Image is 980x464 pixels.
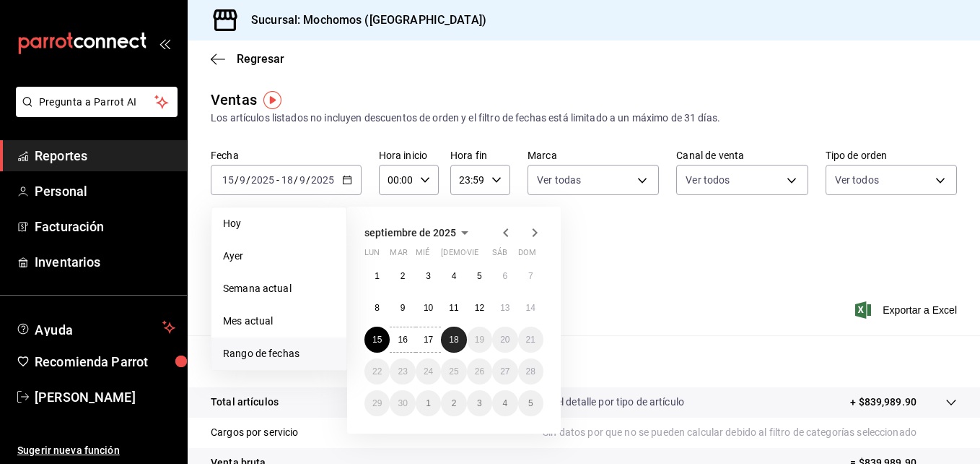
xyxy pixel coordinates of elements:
span: Recomienda Parrot [35,352,175,371]
abbr: 2 de septiembre de 2025 [401,271,406,281]
button: 1 de septiembre de 2025 [364,263,390,289]
abbr: 27 de septiembre de 2025 [500,366,509,377]
abbr: miércoles [416,248,429,263]
span: Facturación [35,217,175,236]
span: Semana actual [223,281,335,296]
abbr: 3 de septiembre de 2025 [426,271,431,281]
span: - [276,174,279,186]
button: 4 de octubre de 2025 [492,390,517,416]
span: Ver todos [835,173,879,187]
button: 7 de septiembre de 2025 [518,263,543,289]
abbr: 28 de septiembre de 2025 [526,366,535,377]
button: 5 de septiembre de 2025 [467,263,492,289]
button: 10 de septiembre de 2025 [416,295,441,321]
button: 22 de septiembre de 2025 [364,358,390,384]
abbr: 21 de septiembre de 2025 [526,335,535,345]
span: Regresar [237,52,284,66]
abbr: 29 de septiembre de 2025 [372,398,382,408]
button: 19 de septiembre de 2025 [467,327,492,353]
button: 14 de septiembre de 2025 [518,295,543,321]
span: / [306,174,310,186]
span: [PERSON_NAME] [35,387,175,407]
abbr: 19 de septiembre de 2025 [475,335,484,345]
label: Canal de venta [676,150,808,160]
abbr: 14 de septiembre de 2025 [526,303,535,313]
button: 2 de octubre de 2025 [441,390,466,416]
span: Mes actual [223,314,335,329]
button: 1 de octubre de 2025 [416,390,441,416]
label: Marca [528,150,659,160]
abbr: 1 de septiembre de 2025 [375,271,380,281]
button: 8 de septiembre de 2025 [364,295,390,321]
abbr: 26 de septiembre de 2025 [475,366,484,377]
abbr: 22 de septiembre de 2025 [372,366,382,377]
button: 28 de septiembre de 2025 [518,358,543,384]
button: 2 de septiembre de 2025 [390,263,415,289]
button: Pregunta a Parrot AI [16,87,178,117]
span: / [235,174,239,186]
button: 11 de septiembre de 2025 [441,295,466,321]
abbr: 20 de septiembre de 2025 [500,335,509,345]
span: Sugerir nueva función [17,443,175,458]
abbr: 6 de septiembre de 2025 [502,271,507,281]
button: 13 de septiembre de 2025 [492,295,517,321]
abbr: 10 de septiembre de 2025 [424,303,433,313]
abbr: 4 de octubre de 2025 [502,398,507,408]
abbr: 30 de septiembre de 2025 [398,398,407,408]
abbr: 7 de septiembre de 2025 [528,271,533,281]
button: 5 de octubre de 2025 [518,390,543,416]
button: open_drawer_menu [159,38,170,49]
span: / [246,174,250,186]
button: septiembre de 2025 [364,224,473,241]
button: Regresar [211,52,284,66]
p: + $839,989.90 [850,395,916,410]
button: 23 de septiembre de 2025 [390,358,415,384]
abbr: 15 de septiembre de 2025 [372,335,382,345]
abbr: 5 de octubre de 2025 [528,398,533,408]
abbr: 17 de septiembre de 2025 [424,335,433,345]
button: 15 de septiembre de 2025 [364,327,390,353]
p: Total artículos [211,395,279,410]
span: Ver todos [686,173,730,187]
span: Ayer [223,249,335,264]
img: Tooltip marker [263,91,281,109]
button: 3 de septiembre de 2025 [416,263,441,289]
label: Tipo de orden [826,150,957,160]
span: Personal [35,181,175,201]
abbr: 8 de septiembre de 2025 [375,303,380,313]
button: 3 de octubre de 2025 [467,390,492,416]
span: Rango de fechas [223,346,335,361]
label: Fecha [211,150,362,160]
abbr: 16 de septiembre de 2025 [398,335,407,345]
span: Reportes [35,146,175,166]
h3: Sucursal: Mochomos ([GEOGRAPHIC_DATA]) [240,12,486,29]
abbr: 4 de septiembre de 2025 [452,271,457,281]
button: 30 de septiembre de 2025 [390,390,415,416]
abbr: 25 de septiembre de 2025 [449,366,458,377]
button: 4 de septiembre de 2025 [441,263,466,289]
input: -- [222,174,235,186]
p: Cargos por servicio [211,425,299,440]
span: Exportar a Excel [858,301,957,319]
button: 27 de septiembre de 2025 [492,358,517,384]
button: 21 de septiembre de 2025 [518,327,543,353]
abbr: 5 de septiembre de 2025 [477,271,482,281]
abbr: jueves [441,248,526,263]
span: Pregunta a Parrot AI [39,95,155,110]
abbr: 24 de septiembre de 2025 [424,366,433,377]
span: Ver todas [537,173,581,187]
p: Sin datos por que no se pueden calcular debido al filtro de categorías seleccionado [543,425,957,440]
button: 12 de septiembre de 2025 [467,295,492,321]
abbr: martes [390,248,407,263]
button: 18 de septiembre de 2025 [441,327,466,353]
abbr: 23 de septiembre de 2025 [398,366,407,377]
abbr: 1 de octubre de 2025 [426,398,431,408]
label: Hora fin [450,150,510,160]
abbr: lunes [364,248,380,263]
abbr: sábado [492,248,507,263]
abbr: viernes [467,248,478,263]
input: ---- [250,174,275,186]
label: Hora inicio [379,150,439,160]
input: -- [239,174,246,186]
